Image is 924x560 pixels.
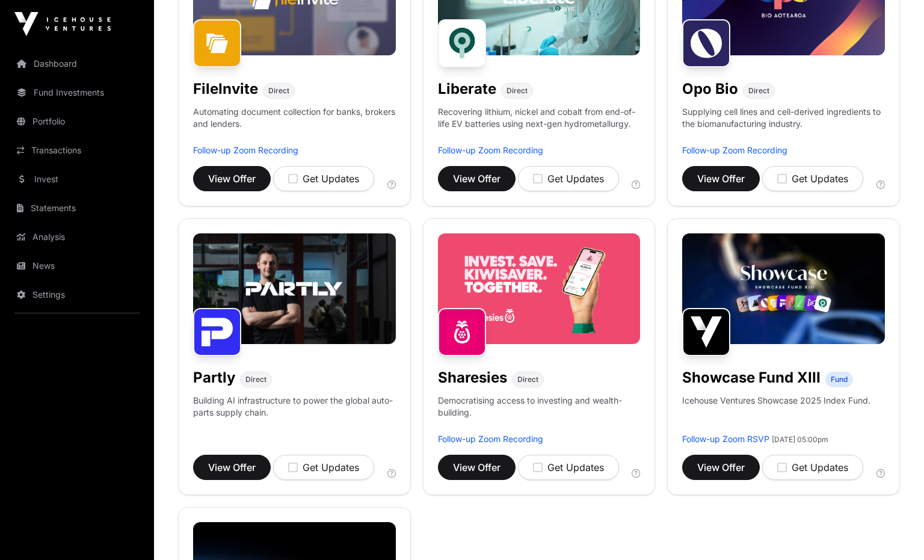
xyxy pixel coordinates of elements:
[438,106,641,144] p: Recovering lithium, nickel and cobalt from end-of-life EV batteries using next-gen hydrometallurgy.
[762,166,863,191] button: Get Updates
[268,86,289,96] span: Direct
[193,368,235,387] h1: Partly
[10,51,144,77] a: Dashboard
[748,86,769,96] span: Direct
[438,79,496,99] h1: Liberate
[14,12,111,36] img: Icehouse Ventures Logo
[772,435,828,444] span: [DATE] 05:00pm
[762,455,863,480] button: Get Updates
[193,19,241,67] img: FileInvite
[453,171,500,186] span: View Offer
[682,308,730,356] img: Showcase Fund XIII
[10,253,144,279] a: News
[273,455,374,480] button: Get Updates
[193,145,298,155] a: Follow-up Zoom Recording
[682,19,730,67] img: Opo Bio
[438,19,486,67] img: Liberate
[245,375,266,384] span: Direct
[533,460,604,475] div: Get Updates
[518,455,619,480] button: Get Updates
[10,108,144,135] a: Portfolio
[438,145,543,155] a: Follow-up Zoom Recording
[438,434,543,444] a: Follow-up Zoom Recording
[193,106,396,144] p: Automating document collection for banks, brokers and lenders.
[864,502,924,560] iframe: Chat Widget
[682,434,769,444] a: Follow-up Zoom RSVP
[682,395,870,407] p: Icehouse Ventures Showcase 2025 Index Fund.
[682,233,885,344] img: Showcase-Fund-Banner-1.jpg
[193,233,396,344] img: Partly-Banner.jpg
[777,171,848,186] div: Get Updates
[831,375,848,384] span: Fund
[682,368,821,387] h1: Showcase Fund XIII
[682,166,760,191] button: View Offer
[193,166,271,191] button: View Offer
[533,171,604,186] div: Get Updates
[438,166,516,191] button: View Offer
[697,171,745,186] span: View Offer
[10,224,144,250] a: Analysis
[682,455,760,480] button: View Offer
[507,86,528,96] span: Direct
[438,368,507,387] h1: Sharesies
[193,79,258,99] h1: FileInvite
[10,137,144,164] a: Transactions
[518,166,619,191] button: Get Updates
[193,395,396,433] p: Building AI infrastructure to power the global auto-parts supply chain.
[517,375,538,384] span: Direct
[438,308,486,356] img: Sharesies
[682,106,885,130] p: Supplying cell lines and cell-derived ingredients to the biomanufacturing industry.
[682,79,738,99] h1: Opo Bio
[10,79,144,106] a: Fund Investments
[10,166,144,192] a: Invest
[438,395,641,433] p: Democratising access to investing and wealth-building.
[10,195,144,221] a: Statements
[697,460,745,475] span: View Offer
[777,460,848,475] div: Get Updates
[208,171,256,186] span: View Offer
[193,308,241,356] img: Partly
[193,455,271,480] button: View Offer
[273,166,374,191] button: Get Updates
[453,460,500,475] span: View Offer
[288,171,359,186] div: Get Updates
[438,455,516,480] button: View Offer
[10,282,144,308] a: Settings
[438,233,641,344] img: Sharesies-Banner.jpg
[682,145,787,155] a: Follow-up Zoom Recording
[208,460,256,475] span: View Offer
[288,460,359,475] div: Get Updates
